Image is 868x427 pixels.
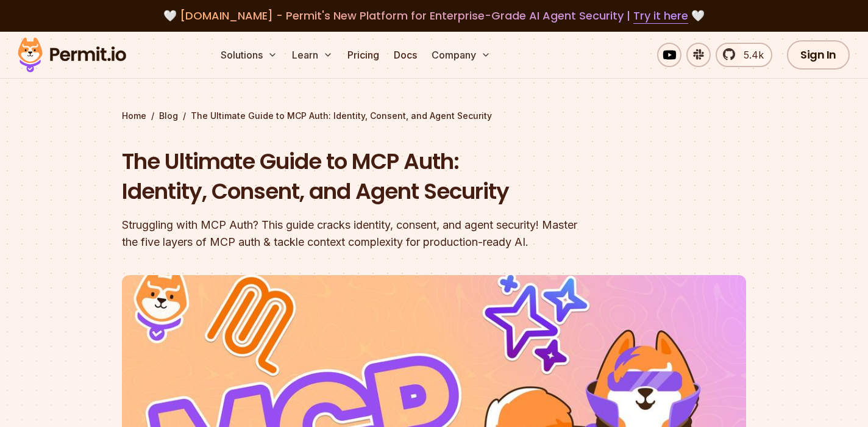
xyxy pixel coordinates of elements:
a: Sign In [787,40,850,70]
button: Company [427,43,496,67]
img: Permit logo [12,34,132,76]
a: Try it here [633,8,688,24]
h1: The Ultimate Guide to MCP Auth: Identity, Consent, and Agent Security [122,146,590,207]
a: 5.4k [716,43,772,67]
button: Solutions [216,43,282,67]
button: Learn [287,43,338,67]
span: [DOMAIN_NAME] - Permit's New Platform for Enterprise-Grade AI Agent Security | [180,8,688,23]
span: 5.4k [736,48,764,62]
a: Pricing [343,43,384,67]
div: / / [122,110,746,122]
a: Home [122,110,146,122]
a: Blog [159,110,178,122]
div: 🤍 🤍 [29,7,839,24]
div: Struggling with MCP Auth? This guide cracks identity, consent, and agent security! Master the fiv... [122,217,590,251]
a: Docs [389,43,422,67]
